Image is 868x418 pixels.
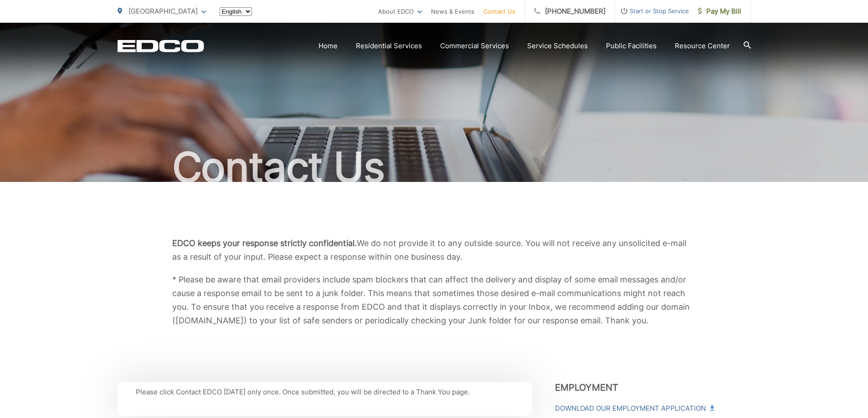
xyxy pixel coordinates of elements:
a: Download Our Employment Application [555,403,714,414]
a: Home [318,40,338,51]
a: Service Schedules [527,40,588,51]
p: Please click Contact EDCO [DATE] only once. Once submitted, you will be directed to a Thank You p... [136,387,514,398]
a: About EDCO [378,6,422,17]
a: News & Events [431,6,474,17]
a: Contact Us [483,6,515,17]
a: EDCD logo. Return to the homepage. [118,40,204,52]
span: [GEOGRAPHIC_DATA] [128,7,198,15]
b: EDCO keeps your response strictly confidential. [172,238,357,248]
a: Resource Center [675,40,730,51]
p: We do not provide it to any outside source. You will not receive any unsolicited e-mail as a resu... [172,237,696,264]
select: Select a language [220,7,252,16]
p: * Please be aware that email providers include spam blockers that can affect the delivery and dis... [172,273,696,327]
h1: Contact Us [118,145,751,190]
a: Public Facilities [606,40,657,51]
a: Commercial Services [440,40,509,51]
span: Pay My Bill [698,6,741,17]
h3: Employment [555,382,751,393]
a: Residential Services [356,40,422,51]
